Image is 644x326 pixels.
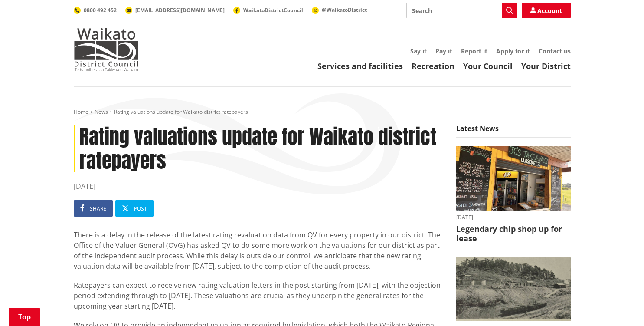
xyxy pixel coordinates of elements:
[74,125,443,172] h1: Rating valuations update for Waikato district ratepayers
[317,61,403,71] a: Services and facilities
[456,146,571,244] a: Outdoor takeaway stand with chalkboard menus listing various foods, like burgers and chips. A fri...
[114,108,248,115] span: Rating valuations update for Waikato district ratepayers
[322,6,367,13] span: @WaikatoDistrict
[74,7,117,14] a: 0800 492 452
[539,47,571,55] a: Contact us
[412,61,454,71] a: Recreation
[134,205,147,212] span: Post
[74,109,571,116] nav: breadcrumb
[84,7,117,14] span: 0800 492 452
[456,224,571,243] h3: Legendary chip shop up for lease
[90,205,106,212] span: Share
[435,47,452,55] a: Pay it
[456,215,571,220] time: [DATE]
[74,200,113,217] a: Share
[521,61,571,71] a: Your District
[456,257,571,321] img: Glen Afton Mine 1939
[95,108,108,115] a: News
[74,108,88,115] a: Home
[461,47,487,55] a: Report it
[406,3,517,18] input: Search input
[312,6,367,13] a: @WaikatoDistrict
[74,28,139,71] img: Waikato District Council - Te Kaunihera aa Takiwaa o Waikato
[410,47,427,55] a: Say it
[243,7,303,14] span: WaikatoDistrictCouncil
[125,7,225,14] a: [EMAIL_ADDRESS][DOMAIN_NAME]
[74,230,443,271] p: There is a delay in the release of the latest rating revaluation data from QV for every property ...
[233,7,303,14] a: WaikatoDistrictCouncil
[74,181,443,191] time: [DATE]
[74,280,443,311] p: Ratepayers can expect to receive new rating valuation letters in the post starting from [DATE], w...
[9,308,40,326] a: Top
[463,61,513,71] a: Your Council
[456,125,571,138] h5: Latest News
[522,3,571,18] a: Account
[456,146,571,211] img: Jo's takeaways, Papahua Reserve, Raglan
[135,7,225,14] span: [EMAIL_ADDRESS][DOMAIN_NAME]
[115,200,154,217] a: Post
[496,47,530,55] a: Apply for it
